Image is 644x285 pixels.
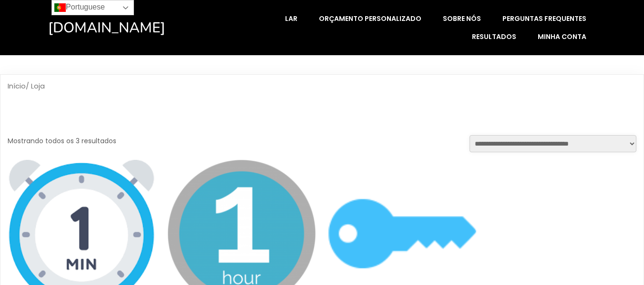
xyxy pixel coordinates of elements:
[8,95,130,138] font: Comprar
[8,81,26,91] a: Início
[443,14,481,23] font: Sobre nós
[462,28,526,46] a: Resultados
[319,14,421,23] font: Orçamento personalizado
[275,10,307,28] a: Lar
[48,18,165,38] font: [DOMAIN_NAME]
[54,2,66,13] img: pt
[470,135,636,152] select: Pedido na loja
[285,14,297,23] font: Lar
[8,82,636,91] nav: Trituração de pão
[8,136,116,146] font: Mostrando todos os 3 resultados
[528,28,596,46] a: Minha conta
[472,32,516,41] font: Resultados
[502,14,586,23] font: Perguntas frequentes
[309,10,431,28] a: Orçamento personalizado
[492,10,596,28] a: Perguntas frequentes
[538,32,586,41] font: Minha conta
[433,10,491,28] a: Sobre nós
[48,19,206,37] a: [DOMAIN_NAME]
[26,81,45,91] font: / Loja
